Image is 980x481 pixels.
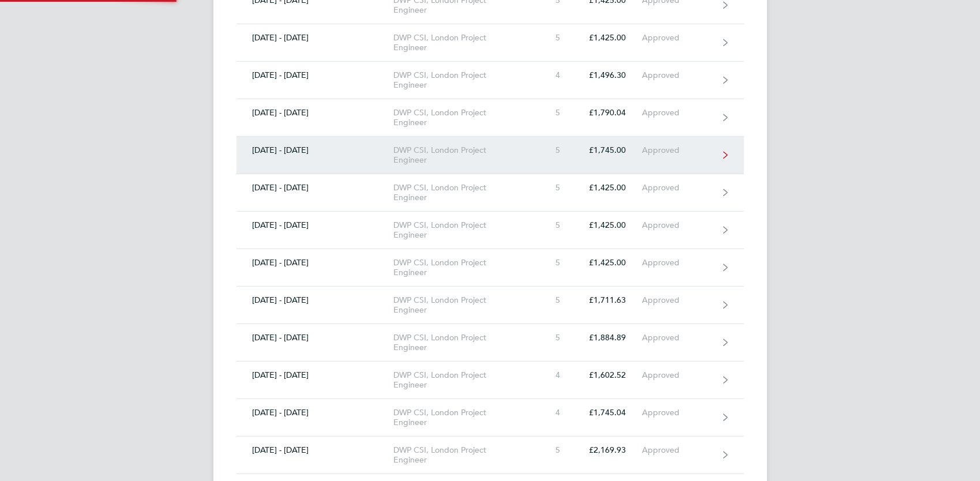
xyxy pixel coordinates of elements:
[236,99,744,137] a: [DATE] - [DATE]DWP CSI, London Project Engineer5£1,790.04Approved
[642,258,713,268] div: Approved
[236,362,744,399] a: [DATE] - [DATE]DWP CSI, London Project Engineer4£1,602.52Approved
[393,370,525,390] div: DWP CSI, London Project Engineer
[236,258,394,268] div: [DATE] - [DATE]
[576,145,642,155] div: £1,745.00
[642,295,713,305] div: Approved
[642,445,713,455] div: Approved
[393,145,525,165] div: DWP CSI, London Project Engineer
[236,333,394,343] div: [DATE] - [DATE]
[525,70,576,80] div: 4
[642,108,713,118] div: Approved
[576,220,642,230] div: £1,425.00
[525,370,576,380] div: 4
[236,24,744,62] a: [DATE] - [DATE]DWP CSI, London Project Engineer5£1,425.00Approved
[642,408,713,418] div: Approved
[642,220,713,230] div: Approved
[576,70,642,80] div: £1,496.30
[525,333,576,343] div: 5
[393,220,525,240] div: DWP CSI, London Project Engineer
[642,183,713,193] div: Approved
[393,333,525,352] div: DWP CSI, London Project Engineer
[236,437,744,474] a: [DATE] - [DATE]DWP CSI, London Project Engineer5£2,169.93Approved
[393,108,525,127] div: DWP CSI, London Project Engineer
[642,70,713,80] div: Approved
[236,408,394,418] div: [DATE] - [DATE]
[525,183,576,193] div: 5
[236,212,744,249] a: [DATE] - [DATE]DWP CSI, London Project Engineer5£1,425.00Approved
[525,258,576,268] div: 5
[236,108,394,118] div: [DATE] - [DATE]
[393,33,525,52] div: DWP CSI, London Project Engineer
[236,220,394,230] div: [DATE] - [DATE]
[393,258,525,277] div: DWP CSI, London Project Engineer
[642,370,713,380] div: Approved
[576,295,642,305] div: £1,711.63
[525,445,576,455] div: 5
[236,287,744,324] a: [DATE] - [DATE]DWP CSI, London Project Engineer5£1,711.63Approved
[642,145,713,155] div: Approved
[236,62,744,99] a: [DATE] - [DATE]DWP CSI, London Project Engineer4£1,496.30Approved
[236,445,394,455] div: [DATE] - [DATE]
[393,295,525,315] div: DWP CSI, London Project Engineer
[236,295,394,305] div: [DATE] - [DATE]
[576,183,642,193] div: £1,425.00
[576,33,642,43] div: £1,425.00
[236,249,744,287] a: [DATE] - [DATE]DWP CSI, London Project Engineer5£1,425.00Approved
[642,33,713,43] div: Approved
[236,183,394,193] div: [DATE] - [DATE]
[236,370,394,380] div: [DATE] - [DATE]
[525,408,576,418] div: 4
[642,333,713,343] div: Approved
[525,33,576,43] div: 5
[525,295,576,305] div: 5
[236,70,394,80] div: [DATE] - [DATE]
[393,445,525,465] div: DWP CSI, London Project Engineer
[393,70,525,90] div: DWP CSI, London Project Engineer
[525,145,576,155] div: 5
[576,445,642,455] div: £2,169.93
[576,108,642,118] div: £1,790.04
[576,333,642,343] div: £1,884.89
[576,370,642,380] div: £1,602.52
[236,324,744,362] a: [DATE] - [DATE]DWP CSI, London Project Engineer5£1,884.89Approved
[525,108,576,118] div: 5
[236,399,744,437] a: [DATE] - [DATE]DWP CSI, London Project Engineer4£1,745.04Approved
[576,408,642,418] div: £1,745.04
[393,408,525,427] div: DWP CSI, London Project Engineer
[236,174,744,212] a: [DATE] - [DATE]DWP CSI, London Project Engineer5£1,425.00Approved
[393,183,525,202] div: DWP CSI, London Project Engineer
[236,145,394,155] div: [DATE] - [DATE]
[236,137,744,174] a: [DATE] - [DATE]DWP CSI, London Project Engineer5£1,745.00Approved
[576,258,642,268] div: £1,425.00
[236,33,394,43] div: [DATE] - [DATE]
[525,220,576,230] div: 5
